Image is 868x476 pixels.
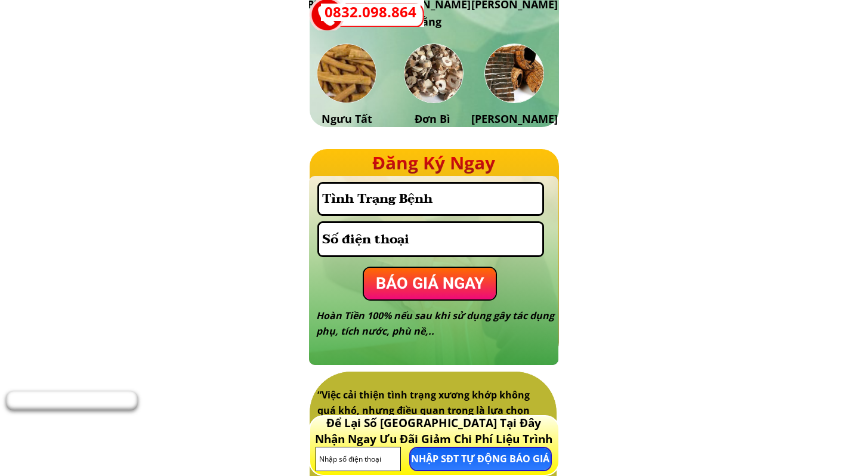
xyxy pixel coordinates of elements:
[410,448,551,470] p: NHẬP SĐT TỰ ĐỘNG BÁO GIÁ
[415,110,534,128] h3: Đơn Bì
[455,110,574,128] h3: [PERSON_NAME]
[319,223,543,255] input: Số điện thoại
[316,447,400,471] input: Nhập số điện thoại
[364,268,496,299] p: BÁO GIÁ NGAY
[316,308,560,339] div: Hoàn Tiền 100% nếu sau khi sử dụng gây tác dụng phụ, tích nước, phù nề,..
[372,149,496,177] a: Đăng Ký Ngay
[287,110,406,145] h3: Ngưu Tất
[311,415,556,447] h3: Để Lại Số [GEOGRAPHIC_DATA] Tại Đây Nhận Ngay Ưu Đãi Giảm Chi Phí Liệu Trình
[319,184,543,214] input: Tình Trạng Bệnh
[325,1,431,23] a: 0832.098.864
